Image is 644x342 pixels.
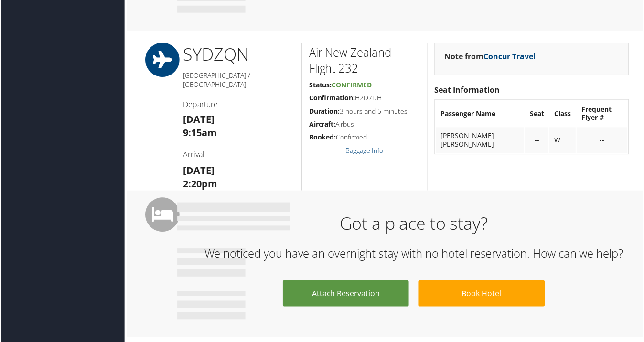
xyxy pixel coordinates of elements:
strong: Seat Information [435,85,501,96]
th: Frequent Flyer # [578,101,629,127]
th: Passenger Name [437,101,525,127]
h5: H2D7DH [309,94,420,103]
div: -- [531,137,545,145]
h5: [GEOGRAPHIC_DATA] / [GEOGRAPHIC_DATA] [182,71,294,90]
td: [PERSON_NAME] [PERSON_NAME] [437,128,525,154]
h5: Airbus [309,120,420,130]
strong: 2:20pm [182,178,217,191]
div: -- [583,137,624,145]
th: Class [551,101,577,127]
span: Confirmed [332,81,372,90]
strong: Booked: [309,133,336,142]
strong: Confirmation: [309,94,355,103]
strong: Note from [445,52,537,62]
h5: Confirmed [309,133,420,143]
a: Attach Reservation [283,282,409,308]
strong: Duration: [309,107,340,116]
a: Baggage Info [345,147,384,156]
strong: 9:15am [182,127,216,140]
h4: Departure [182,99,294,110]
h2: Air New Zealand Flight 232 [309,45,420,77]
td: W [551,128,577,154]
strong: [DATE] [182,165,214,178]
h5: 3 hours and 5 minutes [309,107,420,117]
a: Book Hotel [419,282,546,308]
strong: Aircraft: [309,120,336,129]
h1: SYD ZQN [182,43,294,67]
th: Seat [526,101,550,127]
a: Concur Travel [484,52,537,62]
strong: [DATE] [182,114,214,127]
strong: Status: [309,81,332,90]
h4: Arrival [182,150,294,160]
